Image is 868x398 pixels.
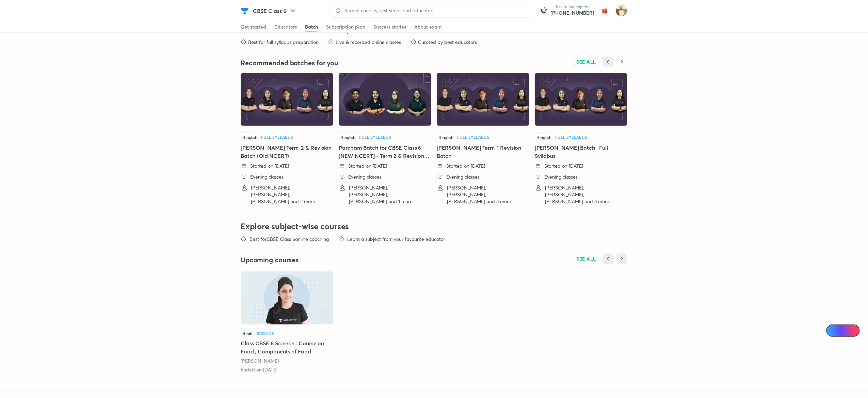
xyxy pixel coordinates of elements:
h3: Explore subject-wise courses [241,221,627,232]
h5: Class CBSE 6 Science : Course on Food , Components of Food [241,339,333,355]
input: Search courses, test series and educators [342,8,526,13]
span: Full Syllabus [261,134,293,139]
img: Chandrakant Deshmukh [616,5,627,17]
button: CBSE Class 6 [249,4,301,18]
button: SEE ALL [573,253,600,264]
h5: [PERSON_NAME] Term-1 Revision Batch [437,144,529,160]
p: Best for CBSE Class 6 online coaching [250,236,329,243]
span: Full Syllabus [555,134,587,139]
h4: Recommended batches for you [241,59,434,67]
p: Started on [DATE] [348,163,387,169]
span: Full Syllabus [457,134,489,139]
span: Hinglish [242,134,257,139]
span: SEE ALL [577,256,596,261]
img: Thumbnail [241,73,333,126]
h4: Upcoming courses [241,255,434,264]
p: Talk to our experts [550,4,594,10]
a: Subscription plan [326,21,365,32]
img: Thumbnail [437,73,529,126]
p: Started on [DATE] [446,163,485,169]
img: avatar [599,5,610,16]
a: Educators [274,21,297,32]
div: Science [257,331,274,335]
span: Hindi [241,330,254,337]
p: Started on [DATE] [544,163,583,169]
span: SEE ALL [577,60,596,64]
a: Batch [305,21,318,32]
p: Curated by best educators [418,39,477,46]
p: Learn a subject from your favourite educator [347,236,445,243]
div: Subscription plan [326,23,365,30]
p: Live & recorded online classes [336,39,401,46]
img: call-us [537,4,550,18]
img: Thumbnail [535,73,627,126]
a: Get started [241,21,266,32]
a: Class CBSE 6 Science : Course on Food , Components of Food [241,270,333,374]
span: Hinglish [536,134,551,139]
h5: [PERSON_NAME] Term-2 & Revision Batch (Old NCERT) [241,144,333,160]
img: Company Logo [241,7,249,15]
a: [PHONE_NUMBER] [550,10,594,16]
p: Started on [DATE] [250,163,289,169]
div: Get started [241,23,266,30]
div: Batch [305,23,318,30]
p: [PERSON_NAME], [PERSON_NAME], [PERSON_NAME] and 1 more [349,184,426,205]
button: SEE ALL [573,56,600,67]
h5: [PERSON_NAME] Batch- Full Syllabus [535,144,627,160]
a: Success stories [373,21,406,32]
span: Hinglish [438,134,453,139]
p: Evening classes [544,173,578,180]
div: Educators [274,23,297,30]
span: Ai Doubts [838,328,856,333]
a: [PERSON_NAME] [241,358,279,364]
img: Icon [831,328,836,333]
p: Best for full syllabus preparation [248,39,319,46]
a: Ai Doubts [826,325,860,337]
span: Hinglish [340,134,355,139]
div: Success stories [373,23,406,30]
p: [PERSON_NAME], [PERSON_NAME], [PERSON_NAME] and 3 more [545,184,622,205]
div: Neha Saini [241,358,333,364]
a: About exam [414,21,442,32]
div: About exam [414,23,442,30]
p: Evening classes [250,173,284,180]
p: Evening classes [348,173,382,180]
p: Evening classes [446,173,480,180]
span: Full Syllabus [359,134,391,139]
img: Thumbnail [339,73,431,126]
h5: Parcham Batch for CBSE Class 6 [NEW NCERT] - Term 2 & Revision 2025-26 [339,144,431,160]
div: Ended on 30th May [241,366,333,373]
p: [PERSON_NAME], [PERSON_NAME], [PERSON_NAME] and 2 more [251,184,328,205]
p: [PERSON_NAME], [PERSON_NAME], [PERSON_NAME] and 3 more [447,184,524,205]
